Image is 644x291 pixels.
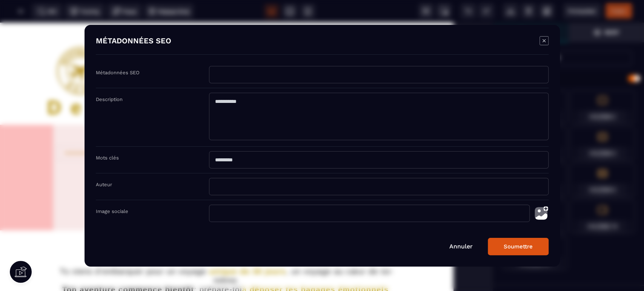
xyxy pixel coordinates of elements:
button: Soumettre [488,238,549,255]
img: 6bc32b15c6a1abf2dae384077174aadc_LOGOT15p.png [57,25,105,72]
label: Métadonnées SEO [96,70,140,75]
label: Description [96,96,123,102]
label: Auteur [96,182,112,187]
h2: Tu viens d’embarquer pour un voyage , un voyage au cœur de toi-même. : prépare-toi et , plus légè... [53,244,400,289]
a: Annuler [449,243,473,250]
h2: Tu peux et ... [65,163,389,179]
label: Image sociale [96,208,128,214]
label: Mots clés [96,155,119,161]
h1: Bienvenue à bord de [53,227,400,244]
b: Ton aventure commence bientôt [62,263,194,271]
h4: MÉTADONNÉES SEO [96,36,171,47]
img: photo-upload.002a6cb0.svg [533,205,549,222]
